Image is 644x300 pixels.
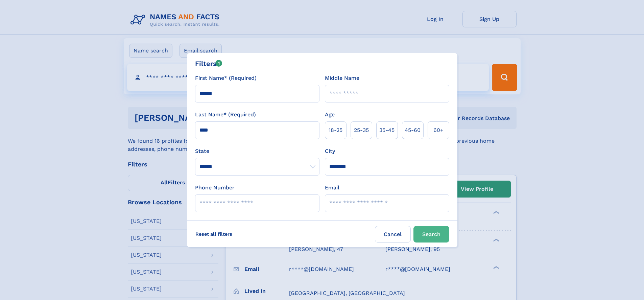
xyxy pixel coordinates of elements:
[413,226,449,243] button: Search
[325,111,335,119] label: Age
[195,147,319,155] label: State
[433,126,444,134] span: 60+
[195,59,222,69] div: Filters
[354,126,369,134] span: 25‑35
[329,126,342,134] span: 18‑25
[325,147,335,155] label: City
[325,74,359,82] label: Middle Name
[325,184,339,192] label: Email
[191,226,237,242] label: Reset all filters
[379,126,395,134] span: 35‑45
[195,74,257,82] label: First Name* (Required)
[195,111,256,119] label: Last Name* (Required)
[405,126,421,134] span: 45‑60
[195,184,235,192] label: Phone Number
[375,226,411,243] label: Cancel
